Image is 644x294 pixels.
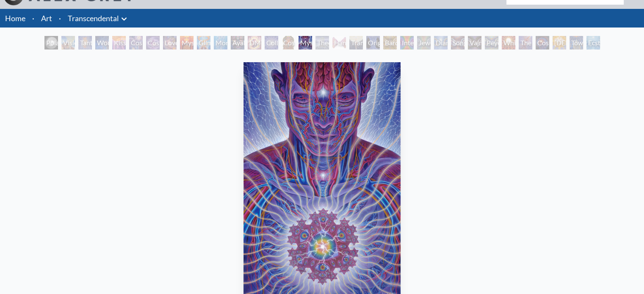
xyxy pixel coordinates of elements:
[180,36,193,49] div: Mysteriosa 2
[41,12,52,24] a: Art
[78,36,92,49] div: Tantra
[55,9,64,27] li: ·
[366,36,380,49] div: Original Face
[434,36,448,49] div: Diamond Being
[383,36,397,49] div: Bardo Being
[569,36,583,49] div: Toward the One
[451,36,464,49] div: Song of Vajra Being
[61,36,75,49] div: Visionary Origin of Language
[214,36,227,49] div: Monochord
[299,36,312,49] div: Mystic Eye
[163,36,177,49] div: Love is a Cosmic Force
[349,36,363,49] div: Transfiguration
[485,36,498,49] div: Peyote Being
[468,36,481,49] div: Vajra Being
[586,36,600,49] div: Ecstasy
[265,36,278,49] div: Collective Vision
[332,36,346,49] div: Hands that See
[400,36,414,49] div: Interbeing
[68,12,119,24] a: Transcendental
[95,36,109,49] div: Wonder
[129,36,143,49] div: Cosmic Creativity
[519,36,532,49] div: The Great Turn
[248,36,261,49] div: DMT - The Spirit Molecule
[417,36,431,49] div: Jewel Being
[5,14,25,23] a: Home
[502,36,515,49] div: White Light
[553,36,566,49] div: [DEMOGRAPHIC_DATA]
[146,36,160,49] div: Cosmic Artist
[231,36,244,49] div: Ayahuasca Visitation
[315,36,329,49] div: Theologue
[197,36,210,49] div: Glimpsing the Empyrean
[536,36,549,49] div: Cosmic Consciousness
[282,36,295,49] div: Cosmic [DEMOGRAPHIC_DATA]
[112,36,126,49] div: Kiss of the [MEDICAL_DATA]
[44,36,58,49] div: Polar Unity Spiral
[29,9,38,27] li: ·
